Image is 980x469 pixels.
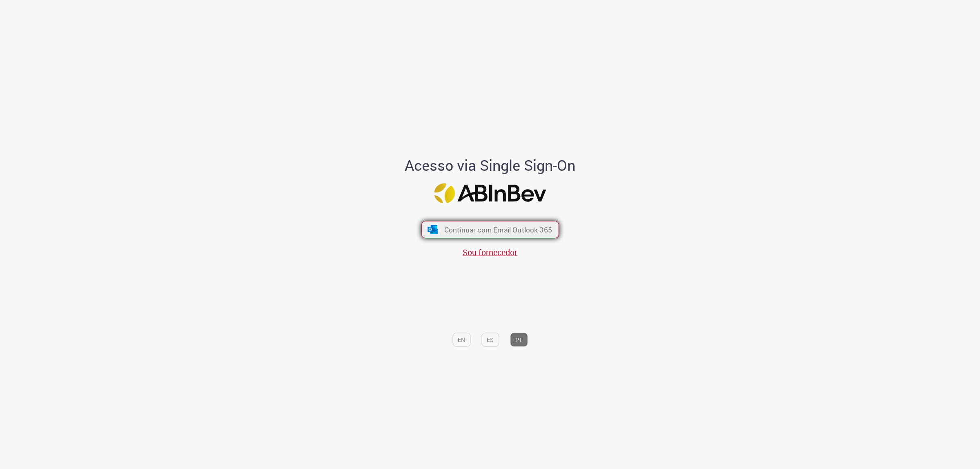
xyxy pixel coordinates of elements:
[452,333,470,346] button: EN
[510,333,528,346] button: PT
[444,225,552,234] span: Continuar com Email Outlook 365
[481,333,499,346] button: ES
[421,221,559,238] button: ícone Azure/Microsoft 360 Continuar com Email Outlook 365
[377,157,604,174] h1: Acesso via Single Sign-On
[434,183,546,203] img: Logo ABInBev
[427,225,439,234] img: ícone Azure/Microsoft 360
[463,246,517,257] a: Sou fornecedor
